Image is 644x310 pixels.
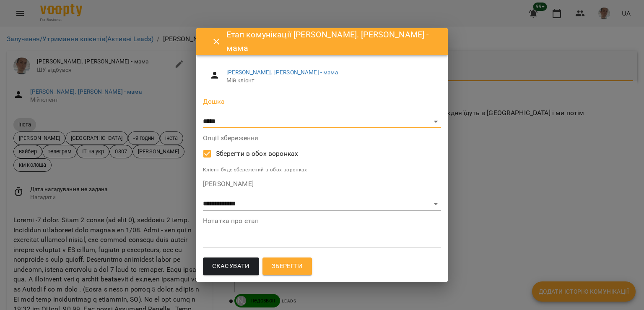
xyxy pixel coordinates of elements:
span: Мій клієнт [226,76,434,85]
a: [PERSON_NAME]. [PERSON_NAME] - мама [226,69,338,76]
span: Зберегти [272,261,303,272]
p: Клієнт буде збережений в обох воронках [203,166,441,174]
button: Скасувати [203,257,259,275]
label: Дошка [203,98,441,105]
h6: Етап комунікації [PERSON_NAME]. [PERSON_NAME] - мама [226,28,438,55]
button: Close [206,32,226,52]
button: Зберегти [262,257,312,275]
label: Опції збереження [203,135,441,142]
label: Нотатка про етап [203,218,441,224]
span: Скасувати [212,261,250,272]
span: Зберегти в обох воронках [216,149,299,159]
label: [PERSON_NAME] [203,181,441,187]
